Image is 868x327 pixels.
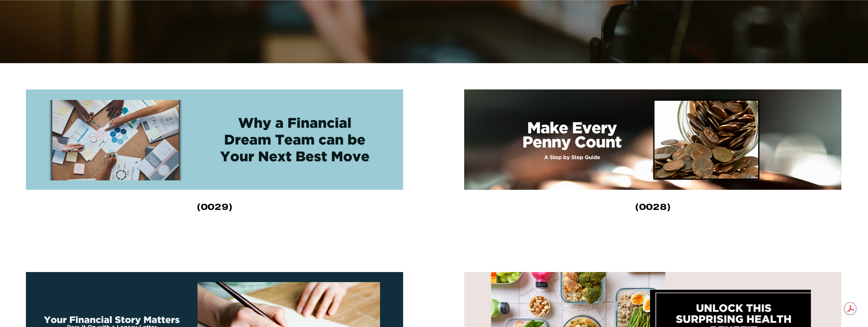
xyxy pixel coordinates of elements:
img: Make Every Penny Count: A Step-by-Step Guide! (0028) In my opinion, setting smart financial goals... [464,89,841,190]
strong: (0029) [197,201,233,213]
img: Why a Financial Dream Team can be Your Next Best Move (0029) Building a financial team can be sig... [26,89,403,190]
strong: (0028) [635,201,671,213]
